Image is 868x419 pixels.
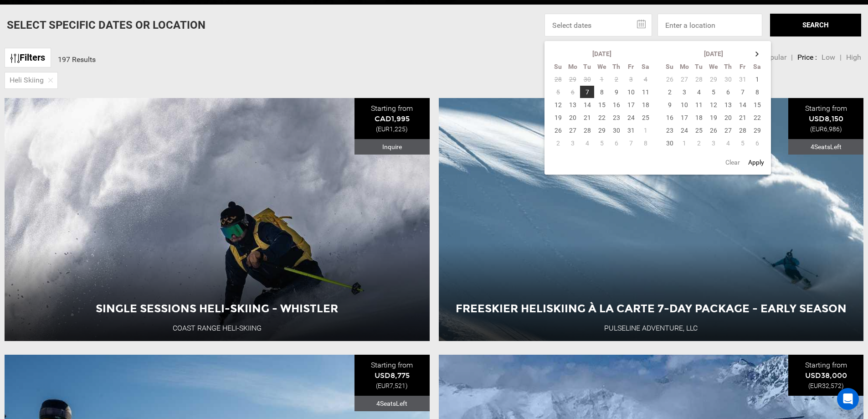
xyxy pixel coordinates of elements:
div: Open Intercom Messenger [837,388,859,410]
span: 197 Results [58,55,96,64]
p: Select Specific Dates Or Location [7,17,205,33]
span: Popular [761,53,786,62]
img: btn-icon.svg [10,54,20,63]
li: | [791,52,793,63]
th: [DATE] [565,47,638,60]
li: Price : [797,52,817,63]
button: SEARCH [770,14,861,36]
span: High [846,53,861,62]
input: Select dates [544,14,652,36]
li: | [840,52,842,63]
span: Heli Skiing [10,75,44,86]
input: Enter a location [657,14,762,36]
a: Filters [5,48,51,67]
button: Apply [745,154,767,171]
button: Clear [723,154,743,171]
th: [DATE] [677,47,750,61]
img: close-icon.png [48,78,53,83]
span: Low [822,53,835,62]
